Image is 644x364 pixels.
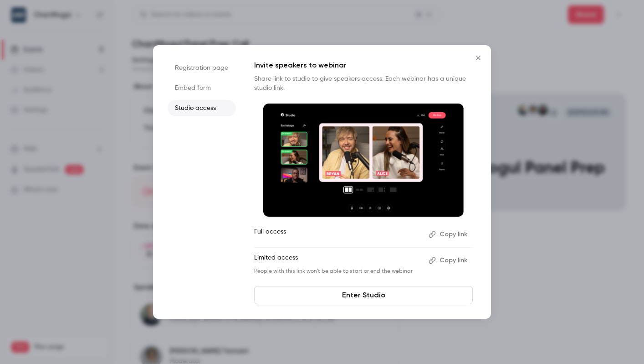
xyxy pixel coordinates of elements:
p: Limited access [254,253,421,268]
img: Invite speakers to webinar [263,104,464,217]
button: Close [469,49,487,67]
li: Embed form [168,80,236,96]
a: Enter Studio [254,286,473,304]
p: Share link to studio to give speakers access. Each webinar has a unique studio link. [254,74,473,93]
button: Copy link [425,227,473,242]
li: Registration page [168,60,236,76]
p: Invite speakers to webinar [254,60,473,71]
p: People with this link won't be able to start or end the webinar [254,268,421,275]
p: Full access [254,227,421,242]
li: Studio access [168,100,236,116]
button: Copy link [425,253,473,268]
